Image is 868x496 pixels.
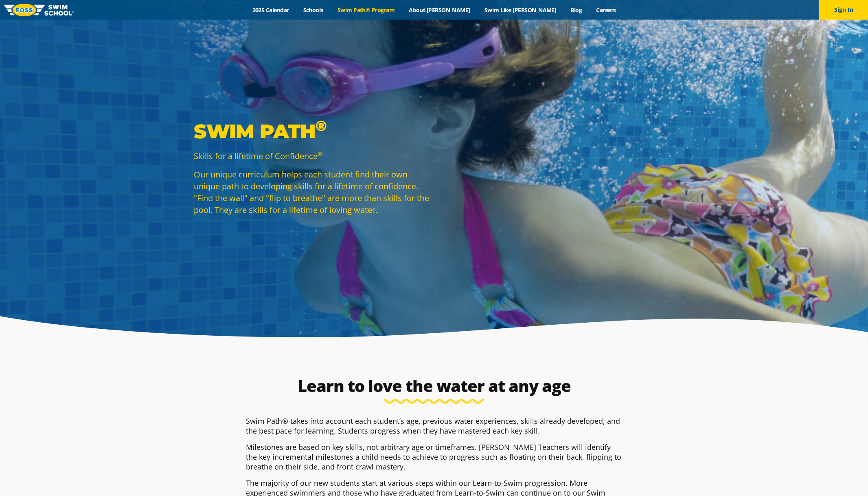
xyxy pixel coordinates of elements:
p: Our unique curriculum helps each student find their own unique path to developing skills for a li... [194,168,430,216]
a: Blog [563,6,589,14]
p: Swim Path [194,119,430,144]
p: Milestones are based on key skills, not arbitrary age or timeframes. [PERSON_NAME] Teachers will ... [246,442,622,472]
a: Schools [296,6,330,14]
a: Swim Path® Program [330,6,401,14]
p: Swim Path® takes into account each student’s age, previous water experiences, skills already deve... [246,416,622,436]
a: 2025 Calendar [245,6,296,14]
sup: ® [318,150,322,158]
p: Skills for a lifetime of Confidence [194,150,430,162]
h2: Learn to love the water at any age [242,376,626,396]
a: Swim Like [PERSON_NAME] [477,6,563,14]
sup: ® [316,117,327,135]
a: About [PERSON_NAME] [402,6,478,14]
img: FOSS Swim School Logo [4,4,74,16]
a: Careers [589,6,623,14]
